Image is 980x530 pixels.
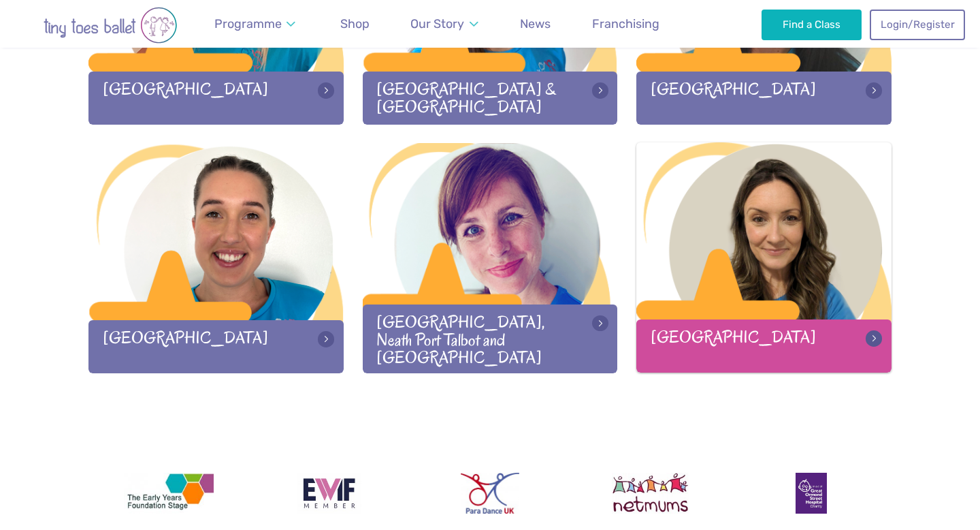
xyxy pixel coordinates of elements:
img: Para Dance UK [461,473,519,514]
span: Franchising [592,16,659,31]
a: News [514,9,557,40]
img: The Early Years Foundation Stage [124,473,214,514]
a: [GEOGRAPHIC_DATA], Neath Port Talbot and [GEOGRAPHIC_DATA] [363,143,618,373]
a: Programme [208,9,302,40]
div: [GEOGRAPHIC_DATA] [636,319,892,372]
div: [GEOGRAPHIC_DATA] & [GEOGRAPHIC_DATA] [363,72,618,124]
div: [GEOGRAPHIC_DATA] [88,72,344,124]
img: tiny toes ballet [15,7,206,44]
a: [GEOGRAPHIC_DATA] [636,142,892,372]
span: News [520,16,551,31]
span: Programme [214,16,282,31]
a: Login/Register [870,10,965,40]
a: Shop [334,9,376,40]
div: [GEOGRAPHIC_DATA], Neath Port Talbot and [GEOGRAPHIC_DATA] [363,305,618,373]
a: Find a Class [762,10,862,40]
img: Encouraging Women Into Franchising [297,473,362,514]
div: [GEOGRAPHIC_DATA] [88,320,344,373]
span: Our Story [410,16,464,31]
div: [GEOGRAPHIC_DATA] [636,72,892,124]
a: Franchising [586,9,666,40]
a: Our Story [404,9,485,40]
span: Shop [340,16,370,31]
a: [GEOGRAPHIC_DATA] [88,143,344,373]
